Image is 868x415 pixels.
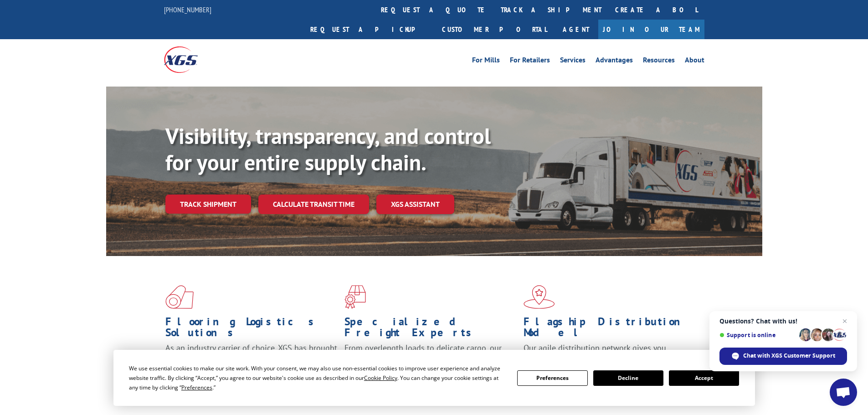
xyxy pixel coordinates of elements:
a: Agent [554,20,598,39]
span: Chat with XGS Customer Support [743,352,835,360]
h1: Flagship Distribution Model [524,316,696,343]
a: Services [560,56,586,67]
button: Decline [593,370,663,386]
div: We use essential cookies to make our site work. With your consent, we may also use non-essential ... [129,364,506,392]
div: Chat with XGS Customer Support [719,348,847,365]
a: XGS ASSISTANT [376,195,454,214]
a: [PHONE_NUMBER] [164,5,211,14]
button: Accept [669,370,739,386]
a: Resources [643,56,675,67]
h1: Flooring Logistics Solutions [165,316,338,343]
b: Visibility, transparency, and control for your entire supply chain. [165,122,491,176]
div: Open chat [830,379,857,406]
a: For Mills [472,56,500,67]
span: Our agile distribution network gives you nationwide inventory management on demand. [524,343,691,364]
span: Cookie Policy [364,374,397,382]
a: Customer Portal [435,20,554,39]
img: xgs-icon-flagship-distribution-model-red [524,285,555,309]
a: For Retailers [510,56,550,67]
span: As an industry carrier of choice, XGS has brought innovation and dedication to flooring logistics... [165,343,337,375]
img: xgs-icon-total-supply-chain-intelligence-red [165,285,194,309]
a: About [685,56,704,67]
div: Cookie Consent Prompt [113,350,755,406]
img: xgs-icon-focused-on-flooring-red [344,285,366,309]
span: Support is online [719,332,796,338]
a: Request a pickup [303,20,435,39]
a: Track shipment [165,195,251,214]
span: Preferences [181,384,212,391]
span: Questions? Chat with us! [719,318,847,325]
h1: Specialized Freight Experts [344,316,517,343]
span: Close chat [839,316,850,327]
a: Join Our Team [598,20,704,39]
button: Preferences [517,370,587,386]
a: Calculate transit time [258,195,369,214]
a: Advantages [596,56,633,67]
p: From overlength loads to delicate cargo, our experienced staff knows the best way to move your fr... [344,343,517,383]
